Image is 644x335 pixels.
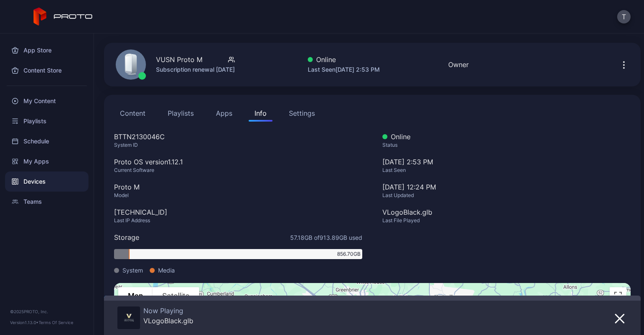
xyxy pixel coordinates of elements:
[254,108,267,118] div: Info
[289,108,315,118] div: Settings
[382,157,631,182] div: [DATE] 2:53 PM
[5,91,88,111] a: My Content
[617,10,631,23] button: T
[114,217,362,224] div: Last IP Address
[5,40,88,60] a: App Store
[382,192,631,199] div: Last Updated
[39,320,73,325] a: Terms Of Service
[5,131,88,151] a: Schedule
[249,105,273,122] button: Info
[610,287,626,304] button: Toggle fullscreen view
[118,287,153,304] button: Show street map
[153,287,199,304] button: Show satellite imagery
[10,308,83,315] div: © 2025 PROTO, Inc.
[162,105,200,122] button: Playlists
[143,306,193,315] div: Now Playing
[5,151,88,171] a: My Apps
[114,142,362,148] div: System ID
[283,105,321,122] button: Settings
[5,60,88,81] a: Content Store
[122,266,143,275] span: System
[156,65,235,75] div: Subscription renewal [DATE]
[156,55,203,65] div: VUSN Proto M
[158,266,175,275] span: Media
[382,132,631,142] div: Online
[114,167,362,174] div: Current Software
[308,65,380,75] div: Last Seen [DATE] 2:53 PM
[448,60,469,70] div: Owner
[5,192,88,212] a: Teams
[308,55,380,65] div: Online
[382,142,631,148] div: Status
[382,217,631,224] div: Last File Played
[5,171,88,192] a: Devices
[290,233,362,242] span: 57.18 GB of 913.89 GB used
[114,132,362,142] div: BTTN2130046C
[114,105,151,122] button: Content
[10,320,39,325] span: Version 1.13.0 •
[114,207,362,217] div: [TECHNICAL_ID]
[382,182,631,192] div: [DATE] 12:24 PM
[382,207,631,217] div: VLogoBlack.glb
[5,111,88,131] a: Playlists
[114,192,362,199] div: Model
[382,167,631,174] div: Last Seen
[210,105,238,122] button: Apps
[143,317,193,325] div: VLogoBlack.glb
[114,157,362,167] div: Proto OS version 1.12.1
[114,182,362,192] div: Proto M
[114,232,139,242] div: Storage
[337,250,361,258] span: 856.70 GB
